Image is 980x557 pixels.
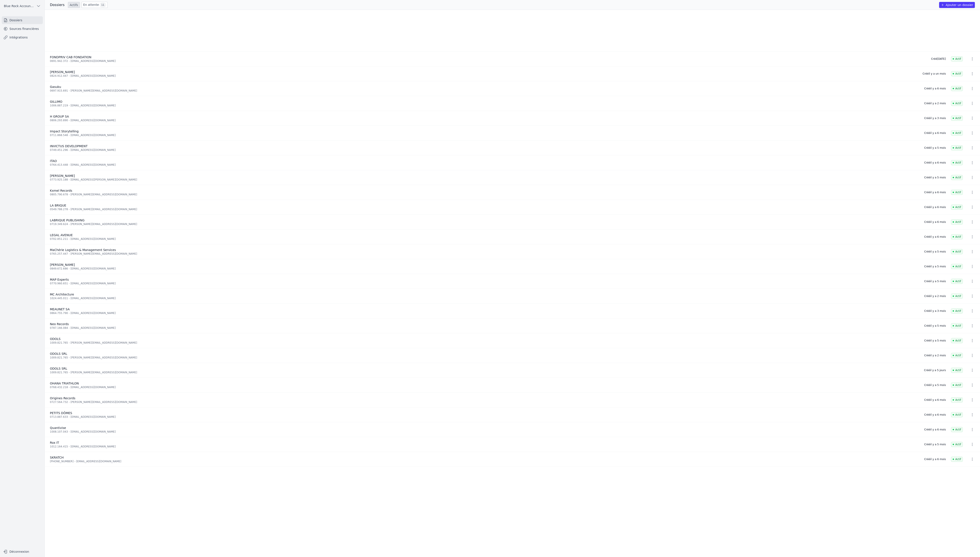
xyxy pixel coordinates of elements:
[923,72,946,75] div: Créé il y a un mois
[951,427,963,432] span: Actif
[50,411,72,415] span: PETITS DÔMES
[50,430,919,433] div: 1008.107.043 - [EMAIL_ADDRESS][DOMAIN_NAME]
[2,25,43,33] a: Sources financières
[924,250,946,253] div: Créé il y a 5 mois
[50,415,919,419] div: 0713.887.633 - [EMAIL_ADDRESS][DOMAIN_NAME]
[50,311,919,315] div: 0864.755.790 - [EMAIL_ADDRESS][DOMAIN_NAME]
[924,383,946,387] div: Créé il y a 5 mois
[50,445,919,448] div: 1012.164.415 - [EMAIL_ADDRESS][DOMAIN_NAME]
[924,339,946,342] div: Créé il y a 5 mois
[924,102,946,105] div: Créé il y a 2 mois
[924,294,946,298] div: Créé il y a 2 mois
[924,458,946,461] div: Créé il y a 6 mois
[951,397,963,402] span: Actif
[951,175,963,180] span: Actif
[50,456,64,459] span: SKRATCH
[924,161,946,164] div: Créé il y a 6 mois
[951,353,963,358] span: Actif
[50,55,91,59] span: FONDPRIV CAB FONDATION
[50,222,919,226] div: 0719.349.624 - [PERSON_NAME][EMAIL_ADDRESS][DOMAIN_NAME]
[951,412,963,417] span: Actif
[50,248,116,252] span: MaChérie Logistics & Management Services
[50,356,919,359] div: 1009.821.765 - [PERSON_NAME][EMAIL_ADDRESS][DOMAIN_NAME]
[2,16,43,24] a: Dossiers
[924,191,946,194] div: Créé il y a 6 mois
[924,176,946,179] div: Créé il y a 5 mois
[951,279,963,284] span: Actif
[924,87,946,90] div: Créé il y a 6 mois
[50,460,919,463] div: [PHONE_NUMBER] - [EMAIL_ADDRESS][DOMAIN_NAME]
[951,205,963,210] span: Actif
[924,309,946,313] div: Créé il y a 3 mois
[924,398,946,402] div: Créé il y a 6 mois
[50,219,85,222] span: LABRIQUE PUBLISHING
[951,234,963,239] span: Actif
[924,413,946,416] div: Créé il y a 6 mois
[50,426,66,430] span: Quantivise
[2,548,43,555] button: Déconnexion
[924,324,946,327] div: Créé il y a 5 mois
[924,369,946,372] div: Créé il y a 5 jours
[50,193,919,196] div: 0805.790.678 - [PERSON_NAME][EMAIL_ADDRESS][DOMAIN_NAME]
[951,323,963,328] span: Actif
[2,3,43,9] button: Blue Rock Accounting
[951,190,963,195] span: Actif
[50,252,919,256] div: 0765.257.447 - [PERSON_NAME][EMAIL_ADDRESS][DOMAIN_NAME]
[951,71,963,76] span: Actif
[951,294,963,299] span: Actif
[4,4,35,8] span: Blue Rock Accounting
[50,267,919,270] div: 0849.672.686 - [EMAIL_ADDRESS][DOMAIN_NAME]
[50,297,919,300] div: 1024.445.011 - [EMAIL_ADDRESS][DOMAIN_NAME]
[50,352,67,355] span: ODOLS SRL
[50,159,57,163] span: ITAO
[951,383,963,388] span: Actif
[924,428,946,431] div: Créé il y a 6 mois
[50,189,72,192] span: Kxmel Records
[50,337,61,341] span: ODOLS
[50,386,919,389] div: 0768.432.218 - [EMAIL_ADDRESS][DOMAIN_NAME]
[50,130,79,133] span: Impact Storytelling
[924,131,946,135] div: Créé il y a 6 mois
[924,265,946,268] div: Créé il y a 5 mois
[50,100,62,103] span: GILLIMO
[50,322,69,326] span: Neo Records
[50,59,926,63] div: 0691.942.372 - [EMAIL_ADDRESS][DOMAIN_NAME]
[82,2,108,8] a: En attente 11
[50,89,919,92] div: 0697.915.691 - [PERSON_NAME][EMAIL_ADDRESS][DOMAIN_NAME]
[50,382,79,385] span: OHANA TRIATHLON
[951,219,963,225] span: Actif
[50,263,75,266] span: [PERSON_NAME]
[924,443,946,446] div: Créé il y a 5 mois
[50,204,66,207] span: LA BRIQUE
[50,178,919,181] div: 0773.925.188 - [EMAIL_ADDRESS][PERSON_NAME][DOMAIN_NAME]
[951,338,963,343] span: Actif
[50,70,75,74] span: [PERSON_NAME]
[50,144,88,148] span: INVICTUS DEVELOPMENT
[50,237,919,241] div: 0702.851.211 - [EMAIL_ADDRESS][DOMAIN_NAME]
[924,220,946,224] div: Créé il y a 6 mois
[951,160,963,165] span: Actif
[50,371,919,374] div: 1009.821.765 - [PERSON_NAME][EMAIL_ADDRESS][DOMAIN_NAME]
[951,308,963,314] span: Actif
[951,249,963,254] span: Actif
[45,467,980,557] occluded-content: And 6 items after
[951,368,963,373] span: Actif
[951,56,963,61] span: Actif
[68,2,80,8] a: Actifs
[50,74,917,78] div: 0824.912.447 - [EMAIL_ADDRESS][DOMAIN_NAME]
[924,235,946,239] div: Créé il y a 6 mois
[50,293,74,296] span: MC Architecture
[100,3,106,7] span: 11
[50,133,919,137] div: 0711.868.548 - [EMAIL_ADDRESS][DOMAIN_NAME]
[50,119,919,122] div: 0806.293.890 - [EMAIL_ADDRESS][DOMAIN_NAME]
[951,116,963,121] span: Actif
[50,341,919,344] div: 1009.821.765 - [PERSON_NAME][EMAIL_ADDRESS][DOMAIN_NAME]
[2,34,43,41] a: Intégrations
[50,326,919,330] div: 0787.166.084 - [EMAIL_ADDRESS][DOMAIN_NAME]
[924,280,946,283] div: Créé il y a 5 mois
[924,146,946,150] div: Créé il y a 5 mois
[924,354,946,357] div: Créé il y a 2 mois
[50,233,73,237] span: LEGAL AVENUE
[50,163,919,167] div: 0764.413.448 - [EMAIL_ADDRESS][DOMAIN_NAME]
[50,85,61,89] span: Gasuku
